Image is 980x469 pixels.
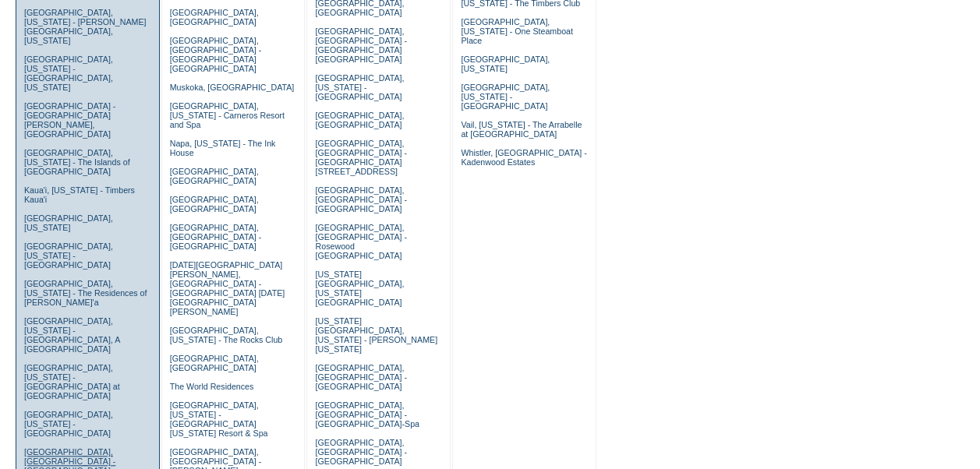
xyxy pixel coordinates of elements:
[315,438,406,466] a: [GEOGRAPHIC_DATA], [GEOGRAPHIC_DATA] - [GEOGRAPHIC_DATA]
[315,223,406,260] a: [GEOGRAPHIC_DATA], [GEOGRAPHIC_DATA] - Rosewood [GEOGRAPHIC_DATA]
[24,185,135,204] a: Kaua'i, [US_STATE] - Timbers Kaua'i
[170,101,285,129] a: [GEOGRAPHIC_DATA], [US_STATE] - Carneros Resort and Spa
[24,213,113,232] a: [GEOGRAPHIC_DATA], [US_STATE]
[170,326,283,344] a: [GEOGRAPHIC_DATA], [US_STATE] - The Rocks Club
[170,354,259,372] a: [GEOGRAPHIC_DATA], [GEOGRAPHIC_DATA]
[461,120,582,139] a: Vail, [US_STATE] - The Arrabelle at [GEOGRAPHIC_DATA]
[24,101,115,139] a: [GEOGRAPHIC_DATA] - [GEOGRAPHIC_DATA][PERSON_NAME], [GEOGRAPHIC_DATA]
[24,363,120,400] a: [GEOGRAPHIC_DATA], [US_STATE] - [GEOGRAPHIC_DATA] at [GEOGRAPHIC_DATA]
[24,148,130,176] a: [GEOGRAPHIC_DATA], [US_STATE] - The Islands of [GEOGRAPHIC_DATA]
[24,55,113,92] a: [GEOGRAPHIC_DATA], [US_STATE] - [GEOGRAPHIC_DATA], [US_STATE]
[461,83,550,111] a: [GEOGRAPHIC_DATA], [US_STATE] - [GEOGRAPHIC_DATA]
[315,363,406,391] a: [GEOGRAPHIC_DATA], [GEOGRAPHIC_DATA] - [GEOGRAPHIC_DATA]
[315,73,404,101] a: [GEOGRAPHIC_DATA], [US_STATE] - [GEOGRAPHIC_DATA]
[315,400,419,428] a: [GEOGRAPHIC_DATA], [GEOGRAPHIC_DATA] - [GEOGRAPHIC_DATA]-Spa
[24,279,147,307] a: [GEOGRAPHIC_DATA], [US_STATE] - The Residences of [PERSON_NAME]'a
[315,270,404,307] a: [US_STATE][GEOGRAPHIC_DATA], [US_STATE][GEOGRAPHIC_DATA]
[170,167,259,185] a: [GEOGRAPHIC_DATA], [GEOGRAPHIC_DATA]
[170,195,259,213] a: [GEOGRAPHIC_DATA], [GEOGRAPHIC_DATA]
[170,8,259,26] a: [GEOGRAPHIC_DATA], [GEOGRAPHIC_DATA]
[170,223,261,251] a: [GEOGRAPHIC_DATA], [GEOGRAPHIC_DATA] - [GEOGRAPHIC_DATA]
[170,139,276,157] a: Napa, [US_STATE] - The Ink House
[315,316,437,354] a: [US_STATE][GEOGRAPHIC_DATA], [US_STATE] - [PERSON_NAME] [US_STATE]
[170,36,261,73] a: [GEOGRAPHIC_DATA], [GEOGRAPHIC_DATA] - [GEOGRAPHIC_DATA] [GEOGRAPHIC_DATA]
[170,400,268,438] a: [GEOGRAPHIC_DATA], [US_STATE] - [GEOGRAPHIC_DATA] [US_STATE] Resort & Spa
[315,111,404,129] a: [GEOGRAPHIC_DATA], [GEOGRAPHIC_DATA]
[24,8,147,45] a: [GEOGRAPHIC_DATA], [US_STATE] - [PERSON_NAME][GEOGRAPHIC_DATA], [US_STATE]
[315,185,406,213] a: [GEOGRAPHIC_DATA], [GEOGRAPHIC_DATA] - [GEOGRAPHIC_DATA]
[170,260,285,316] a: [DATE][GEOGRAPHIC_DATA][PERSON_NAME], [GEOGRAPHIC_DATA] - [GEOGRAPHIC_DATA] [DATE][GEOGRAPHIC_DAT...
[170,382,254,391] a: The World Residences
[461,148,586,167] a: Whistler, [GEOGRAPHIC_DATA] - Kadenwood Estates
[315,139,406,176] a: [GEOGRAPHIC_DATA], [GEOGRAPHIC_DATA] - [GEOGRAPHIC_DATA][STREET_ADDRESS]
[24,242,113,270] a: [GEOGRAPHIC_DATA], [US_STATE] - [GEOGRAPHIC_DATA]
[24,316,120,354] a: [GEOGRAPHIC_DATA], [US_STATE] - [GEOGRAPHIC_DATA], A [GEOGRAPHIC_DATA]
[315,26,406,64] a: [GEOGRAPHIC_DATA], [GEOGRAPHIC_DATA] - [GEOGRAPHIC_DATA] [GEOGRAPHIC_DATA]
[461,55,550,73] a: [GEOGRAPHIC_DATA], [US_STATE]
[24,410,113,438] a: [GEOGRAPHIC_DATA], [US_STATE] - [GEOGRAPHIC_DATA]
[170,83,294,92] a: Muskoka, [GEOGRAPHIC_DATA]
[461,17,573,45] a: [GEOGRAPHIC_DATA], [US_STATE] - One Steamboat Place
